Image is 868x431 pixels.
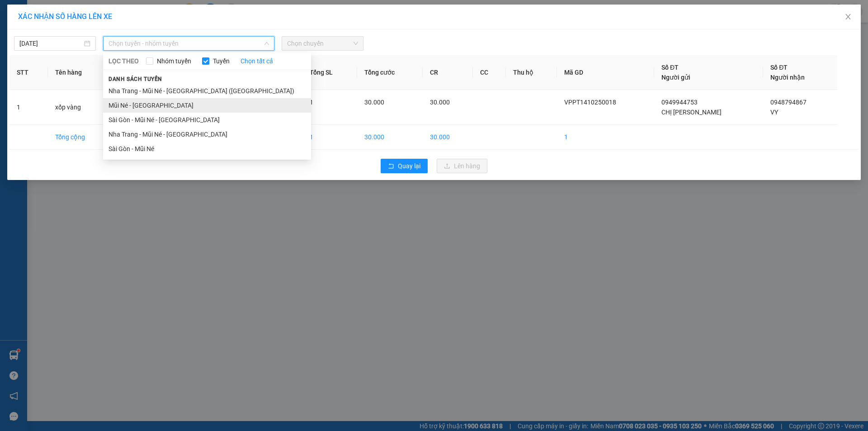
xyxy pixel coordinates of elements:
div: VP [GEOGRAPHIC_DATA] [86,8,178,29]
td: 1 [302,125,357,150]
span: Số ĐT [770,64,788,71]
span: Danh sách tuyến [103,75,168,83]
button: rollbackQuay lại [381,159,428,173]
th: Thu hộ [506,55,557,90]
span: Nhóm tuyến [153,56,195,66]
th: STT [9,55,48,90]
span: Nhận: [86,9,108,18]
td: 1 [557,125,654,150]
span: 30.000 [430,99,450,106]
th: Tổng cước [357,55,423,90]
span: Người nhận [770,74,805,81]
span: Quay lại [398,161,420,171]
th: CC [473,55,506,90]
span: Số ĐT [661,64,679,71]
li: Mũi Né - [GEOGRAPHIC_DATA] [103,98,311,113]
span: Gửi: [8,9,22,18]
span: CHỊ [PERSON_NAME] [661,109,722,116]
span: Chọn tuyến - nhóm tuyến [108,37,269,50]
th: Tên hàng [48,55,113,90]
span: close [844,13,852,20]
span: XÁC NHẬN SỐ HÀNG LÊN XE [18,12,112,21]
div: VP [PERSON_NAME] [8,8,80,29]
span: 1 [310,99,313,106]
td: Tổng cộng [48,125,113,150]
td: 30.000 [357,125,423,150]
div: 0974176698 [86,40,178,53]
div: 0974176698 [8,40,80,53]
li: Sài Gòn - Mũi Né [103,142,311,156]
span: VPPT1410250018 [564,99,616,106]
div: linh [8,29,80,40]
span: Chọn chuyến [287,37,358,50]
a: Chọn tất cả [241,56,273,66]
span: down [264,41,269,46]
th: Tổng SL [302,55,357,90]
span: rollback [388,163,394,170]
div: linh [86,29,178,40]
span: 0949944753 [661,99,698,106]
span: 0948794867 [770,99,807,106]
span: CR : [7,59,21,69]
input: 14/10/2025 [19,38,82,48]
span: Người gửi [661,74,690,81]
span: Tuyến [209,56,233,66]
span: 30.000 [364,99,384,106]
span: VY [770,109,778,116]
th: Mã GD [557,55,654,90]
button: uploadLên hàng [437,159,487,173]
td: xốp vàng [48,90,113,125]
li: Nha Trang - Mũi Né - [GEOGRAPHIC_DATA] [103,127,311,142]
th: CR [423,55,473,90]
td: 30.000 [423,125,473,150]
span: LỌC THEO [108,56,139,66]
li: Nha Trang - Mũi Né - [GEOGRAPHIC_DATA] ([GEOGRAPHIC_DATA]) [103,84,311,98]
button: Close [835,5,861,30]
div: 20.000 [7,58,81,69]
td: 1 [9,90,48,125]
li: Sài Gòn - Mũi Né - [GEOGRAPHIC_DATA] [103,113,311,127]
